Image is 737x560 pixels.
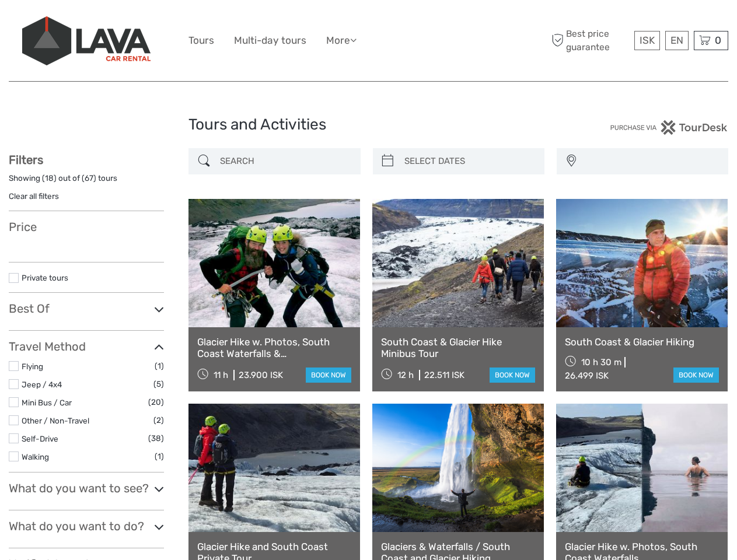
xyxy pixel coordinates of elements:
span: (5) [153,377,164,391]
span: (38) [148,432,164,445]
h3: Best Of [9,302,164,316]
span: (1) [155,450,164,463]
h3: What do you want to do? [9,519,164,533]
img: PurchaseViaTourDesk.png [610,120,728,135]
a: Walking [22,452,49,461]
a: More [326,32,357,49]
h3: What do you want to see? [9,481,164,495]
span: 0 [713,34,723,46]
h3: Price [9,220,164,234]
span: (2) [153,414,164,427]
strong: Filters [9,153,43,167]
a: Mini Bus / Car [22,398,72,407]
a: Self-Drive [22,434,58,443]
a: Flying [22,362,43,371]
h1: Tours and Activities [188,116,549,134]
div: EN [665,31,689,50]
a: South Coast & Glacier Hiking [565,336,719,348]
div: 23.900 ISK [239,370,283,380]
span: 11 h [214,370,228,380]
a: Jeep / 4x4 [22,380,62,389]
span: (20) [148,395,164,409]
span: ISK [640,34,655,46]
span: 10 h 30 m [581,357,621,367]
label: 67 [85,173,93,184]
span: (1) [155,359,164,373]
a: Tours [188,32,214,49]
div: 22.511 ISK [424,370,464,380]
div: Showing ( ) out of ( ) tours [9,173,164,191]
a: book now [490,367,535,383]
a: book now [673,367,719,383]
a: Multi-day tours [234,32,306,49]
label: 18 [45,173,54,184]
a: Private tours [22,273,68,282]
a: Clear all filters [9,191,59,201]
img: 523-13fdf7b0-e410-4b32-8dc9-7907fc8d33f7_logo_big.jpg [22,16,151,65]
a: Other / Non-Travel [22,416,89,425]
a: book now [306,367,351,383]
a: South Coast & Glacier Hike Minibus Tour [381,336,535,360]
span: 12 h [397,370,414,380]
span: Best price guarantee [549,27,631,53]
a: Glacier Hike w. Photos, South Coast Waterfalls & [GEOGRAPHIC_DATA] [197,336,351,360]
input: SELECT DATES [400,151,539,171]
h3: Travel Method [9,339,164,353]
div: 26.499 ISK [565,370,609,381]
input: SEARCH [215,151,354,171]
